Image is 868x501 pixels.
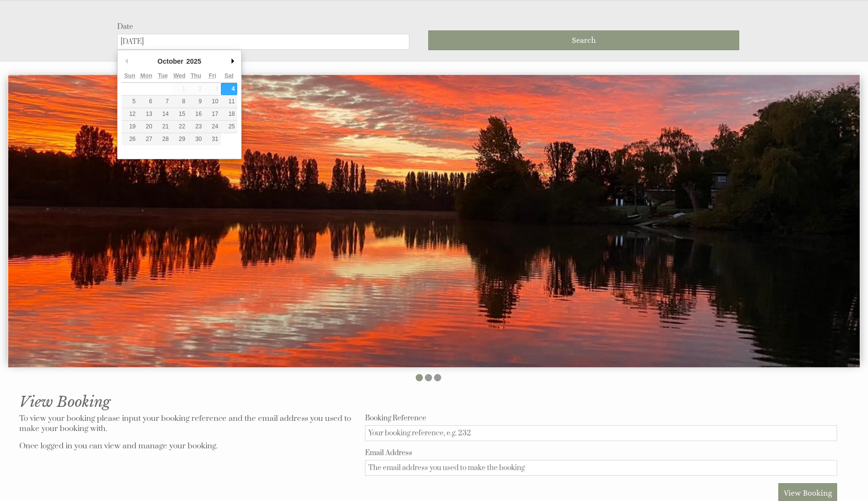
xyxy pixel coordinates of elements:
button: Previous Month [122,54,131,69]
button: 19 [122,121,138,133]
p: To view your booking please input your booking reference and the email address you used to make y... [19,414,353,434]
button: 7 [155,96,171,108]
button: Search [428,30,739,50]
div: October [156,54,185,69]
button: 6 [138,96,154,108]
button: 5 [122,96,138,108]
abbr: Saturday [225,72,234,79]
abbr: Friday [209,72,216,79]
button: 25 [221,121,237,133]
abbr: Sunday [124,72,136,79]
button: 28 [155,133,171,145]
button: 29 [171,133,188,145]
button: 14 [155,108,171,120]
button: 31 [204,133,220,145]
button: 18 [221,108,237,120]
button: Next Month [228,54,237,69]
abbr: Thursday [190,72,201,79]
button: 24 [204,121,220,133]
span: Search [572,36,596,45]
button: 16 [188,108,204,120]
label: Email Address [365,448,837,458]
button: 15 [171,108,188,120]
input: The email address you used to make the booking [365,460,837,476]
button: 11 [221,96,237,108]
label: Booking Reference [365,414,837,423]
input: Your booking reference, e.g. 232 [365,425,837,441]
abbr: Tuesday [158,72,167,79]
button: 13 [138,108,154,120]
button: 21 [155,121,171,133]
button: 4 [221,83,237,95]
label: Date [117,22,409,31]
button: 23 [188,121,204,133]
input: Arrival Date [117,34,409,50]
button: 9 [188,96,204,108]
button: 10 [204,96,220,108]
p: Once logged in you can view and manage your booking. [19,441,353,451]
abbr: Monday [140,72,152,79]
button: 12 [122,108,138,120]
span: View Booking [784,488,832,498]
button: 8 [171,96,188,108]
button: 26 [122,133,138,145]
button: 17 [204,108,220,120]
div: 2025 [185,54,203,69]
button: 30 [188,133,204,145]
h1: View Booking [19,393,837,411]
button: 22 [171,121,188,133]
button: 20 [138,121,154,133]
button: 27 [138,133,154,145]
abbr: Wednesday [173,72,185,79]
